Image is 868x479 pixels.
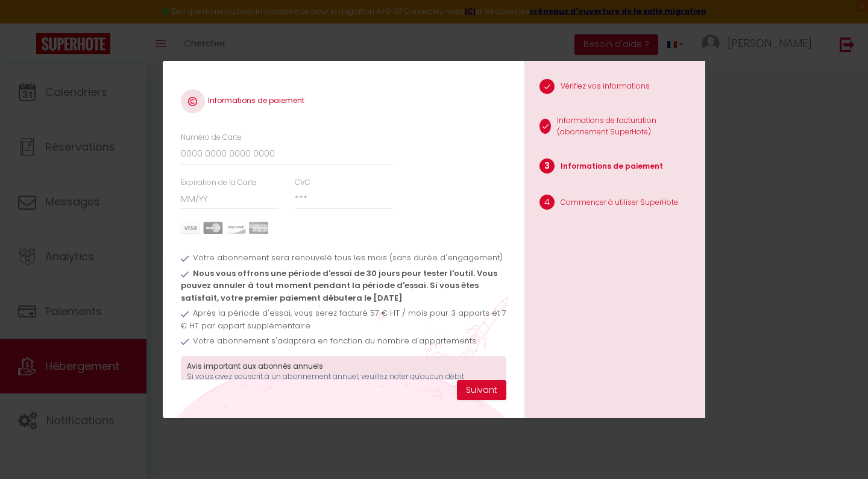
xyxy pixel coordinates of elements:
[524,189,705,219] li: Commencer à utiliser SuperHote
[187,371,500,428] p: Si vous avez souscrit à un abonnement annuel, veuillez noter qu'aucun débit supplémentaire ne ser...
[524,109,705,147] li: Informations de facturation (abonnement SuperHote)
[181,307,506,331] span: Après la période d'essai, vous serez facturé 57 € HT / mois pour 3 apparts et 7 € HT par appart s...
[181,143,392,165] input: 0000 0000 0000 0000
[181,188,279,210] input: MM/YY
[181,132,242,143] label: Numéro de Carte
[524,152,705,183] li: Informations de paiement
[193,335,476,346] span: Votre abonnement s'adaptera en fonction du nombre d'appartements
[524,73,705,103] li: Vérifiez vos informations
[539,158,555,174] span: 3
[181,222,268,234] img: carts.png
[457,380,506,401] button: Suivant
[181,268,497,304] span: Nous vous offrons une période d'essai de 30 jours pour tester l'outil. Vous pouvez annuler à tout...
[193,252,503,263] span: Votre abonnement sera renouvelé tous les mois (sans durée d'engagement)
[539,195,555,210] span: 4
[181,89,506,113] h4: Informations de paiement
[181,177,257,189] label: Expiration de la Carte
[187,362,500,371] h3: Avis important aux abonnés annuels
[295,177,310,189] label: CVC
[10,5,46,41] button: Ouvrir le widget de chat LiveChat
